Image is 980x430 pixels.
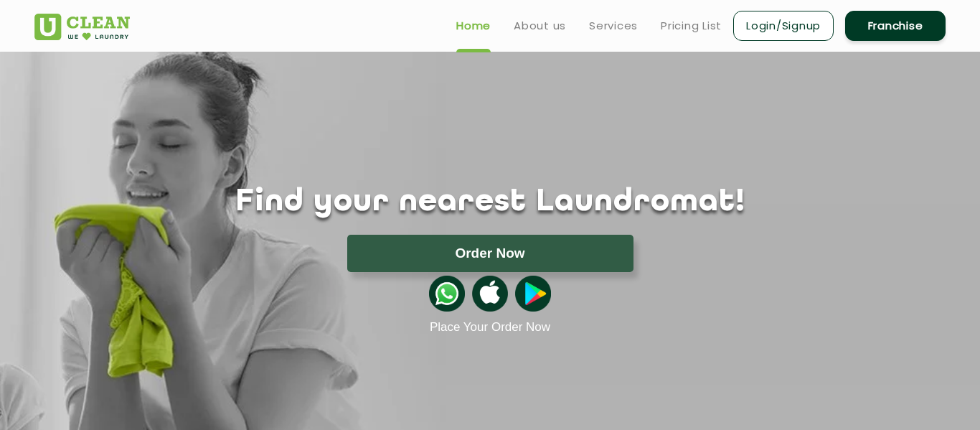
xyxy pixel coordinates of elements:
[34,14,130,40] img: UClean Laundry and Dry Cleaning
[430,320,550,335] a: Place Your Order Now
[456,17,491,34] a: Home
[24,184,956,220] h1: Find your nearest Laundromat!
[347,235,633,272] button: Order Now
[845,11,946,41] a: Franchise
[472,276,508,312] img: apple-icon.png
[515,276,551,312] img: playstoreicon.png
[514,17,566,34] a: About us
[589,17,638,34] a: Services
[661,17,722,34] a: Pricing List
[429,276,465,312] img: whatsappicon.png
[733,11,834,41] a: Login/Signup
